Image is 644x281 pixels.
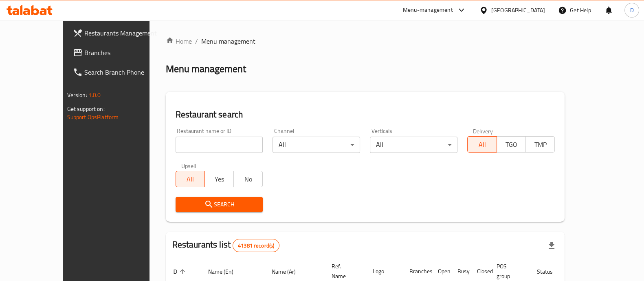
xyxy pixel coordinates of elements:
[66,43,171,62] a: Branches
[233,171,263,187] button: No
[182,199,257,210] span: Search
[84,28,164,38] span: Restaurants Management
[67,104,105,114] span: Get support on:
[497,136,526,153] button: TGO
[88,90,101,100] span: 1.0.0
[542,236,561,255] div: Export file
[370,137,457,153] div: All
[208,173,231,185] span: Yes
[332,261,356,281] span: Ref. Name
[172,239,280,252] h2: Restaurants list
[497,261,521,281] span: POS group
[176,108,555,121] h2: Restaurant search
[233,239,279,252] div: Total records count
[179,173,202,185] span: All
[166,62,246,75] h2: Menu management
[66,62,171,82] a: Search Branch Phone
[233,242,279,250] span: 41381 record(s)
[176,197,263,212] button: Search
[204,171,234,187] button: Yes
[208,267,244,277] span: Name (En)
[630,6,633,15] span: D
[529,139,552,150] span: TMP
[525,136,555,153] button: TMP
[176,171,205,187] button: All
[491,6,545,15] div: [GEOGRAPHIC_DATA]
[84,67,164,77] span: Search Branch Phone
[403,5,453,15] div: Menu-management
[66,23,171,43] a: Restaurants Management
[500,139,523,150] span: TGO
[272,267,306,277] span: Name (Ar)
[166,36,565,46] nav: breadcrumb
[166,36,192,46] a: Home
[273,137,360,153] div: All
[195,36,198,46] li: /
[471,139,493,150] span: All
[237,173,259,185] span: No
[467,136,497,153] button: All
[176,137,263,153] input: Search for restaurant name or ID..
[537,267,563,277] span: Status
[473,128,493,134] label: Delivery
[67,112,119,122] a: Support.OpsPlatform
[67,90,87,100] span: Version:
[84,48,164,58] span: Branches
[201,36,255,46] span: Menu management
[172,267,188,277] span: ID
[181,163,196,168] label: Upsell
